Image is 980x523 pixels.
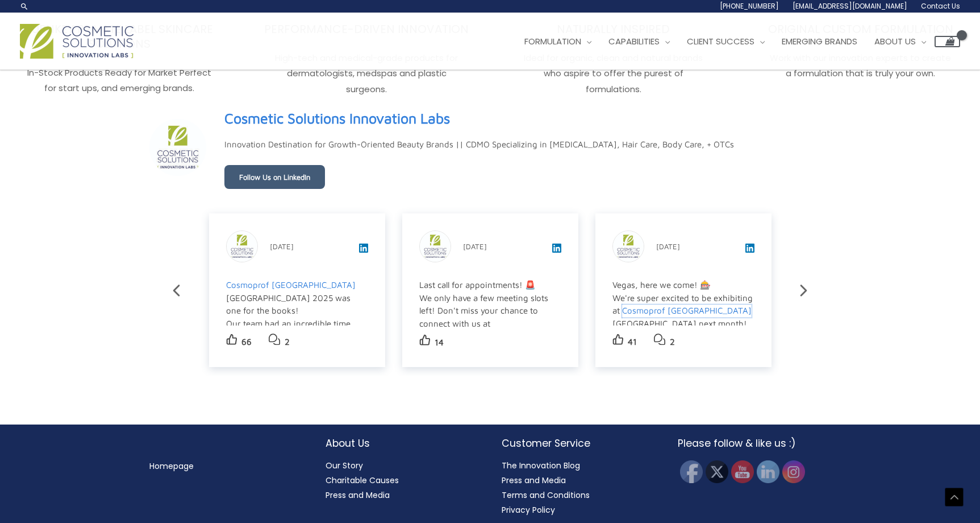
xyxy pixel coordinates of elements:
p: 41 [628,334,637,350]
img: sk-header-picture [149,119,206,176]
p: High-tech and medical-grade products for dermatologists, medspas and plastic surgeons. [250,50,483,98]
nav: Menu [149,459,303,473]
a: Follow Us on LinkedIn [224,165,325,189]
p: 66 [241,334,252,350]
p: In-Stock Products Ready for Market Perfect for start ups, and emerging brands. [3,65,236,97]
p: 2 [285,334,290,350]
a: View post on LinkedIn [745,245,754,254]
a: View Shopping Cart, empty [935,36,960,47]
div: Last call for appointments! 🚨 We only have a few meeting slots left! Don't miss your chance to co... [419,279,560,394]
a: Emerging Brands [773,24,866,59]
a: Homepage [149,460,194,472]
span: Capabilities [608,35,660,47]
a: Search icon link [20,2,29,11]
a: View post on LinkedIn [552,245,561,254]
a: View page on LinkedIn [224,105,450,131]
a: The Innovation Blog [502,460,580,471]
a: Terms and Conditions [502,489,590,501]
p: Innovation Destination for Growth-Oriented Beauty Brands || CDMO Specializing in [MEDICAL_DATA], ... [224,137,734,153]
h2: About Us [326,436,479,451]
span: Formulation [524,35,581,47]
a: Capabilities [600,24,678,59]
a: Press and Media [502,475,566,486]
p: Ideal for organic, clean and natural brands who aspire to offer the purest of formulations. [497,50,731,98]
img: sk-post-userpic [613,231,644,262]
img: Twitter [706,460,728,483]
a: Client Success [678,24,773,59]
p: [DATE] [270,240,294,253]
div: [GEOGRAPHIC_DATA] 2025 was one for the books! Our team had an incredible time connecting with so ... [226,279,366,497]
p: 2 [670,334,675,350]
a: Charitable Causes [326,475,399,486]
p: [DATE] [463,240,487,253]
span: Client Success [687,35,754,47]
span: [PHONE_NUMBER] [720,1,779,11]
p: [DATE] [656,240,680,253]
nav: Customer Service [502,458,655,517]
h2: Please follow & like us :) [678,436,831,451]
img: sk-post-userpic [227,231,257,262]
p: 14 [435,335,444,351]
img: Facebook [680,460,703,483]
a: Press and Media [326,489,390,501]
span: Emerging Brands [782,35,857,47]
a: Cosmoprof [GEOGRAPHIC_DATA] [226,279,356,292]
a: Formulation [516,24,600,59]
img: Cosmetic Solutions Logo [20,24,134,59]
nav: Site Navigation [507,24,960,59]
span: Contact Us [921,1,960,11]
h2: Customer Service [502,436,655,451]
a: View post on LinkedIn [359,245,368,254]
span: Cosmoprof [GEOGRAPHIC_DATA] [226,280,356,290]
div: Vegas, here we come! 🎰 We're super excited to be exhibiting at [GEOGRAPHIC_DATA] next month! This... [612,279,753,522]
span: Cosmoprof [GEOGRAPHIC_DATA] [622,306,752,315]
nav: About Us [326,458,479,503]
img: sk-post-userpic [420,231,451,262]
span: About Us [874,35,916,47]
a: Privacy Policy [502,504,555,516]
a: Our Story [326,460,363,471]
span: [EMAIL_ADDRESS][DOMAIN_NAME] [793,1,907,11]
a: Cosmoprof [GEOGRAPHIC_DATA] [622,304,752,318]
a: About Us [866,24,935,59]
